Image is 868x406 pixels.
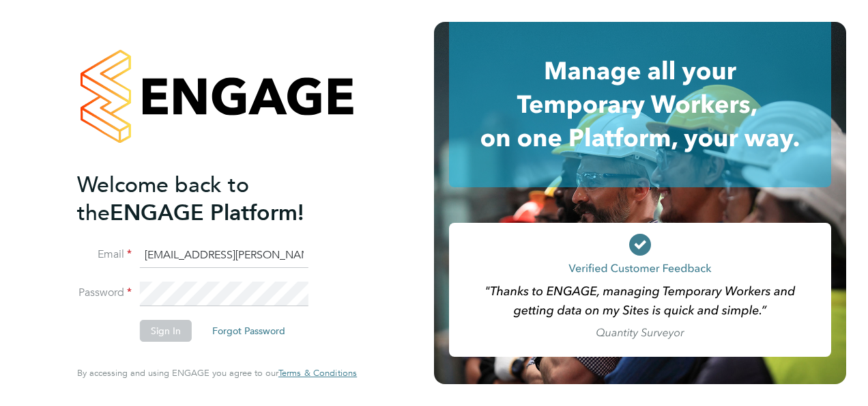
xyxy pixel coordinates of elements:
[278,368,357,379] a: Terms & Conditions
[201,320,296,342] button: Forgot Password
[77,367,357,379] span: By accessing and using ENGAGE you agree to our
[77,171,343,227] h2: ENGAGE Platform!
[77,247,132,262] label: Email
[77,286,132,300] label: Password
[140,320,192,342] button: Sign In
[140,243,308,268] input: Enter your work email...
[77,172,249,226] span: Welcome back to the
